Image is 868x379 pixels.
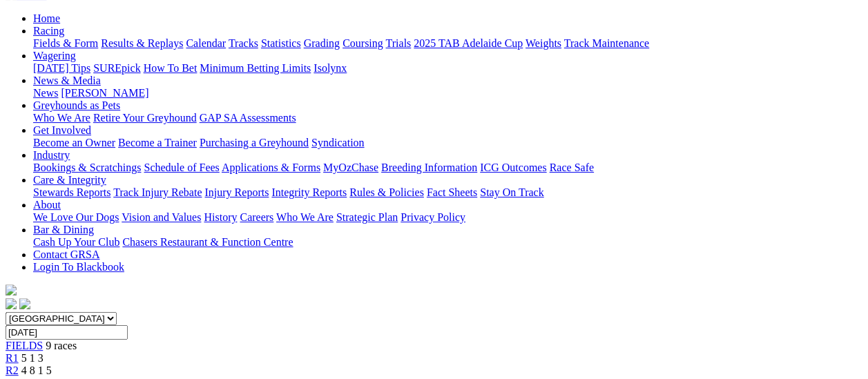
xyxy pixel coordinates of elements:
div: Greyhounds as Pets [33,112,862,124]
a: Coursing [343,37,383,49]
a: Bookings & Scratchings [33,162,141,173]
a: Calendar [186,37,226,49]
a: Stay On Track [480,186,543,198]
a: Syndication [311,137,364,148]
a: Who We Are [33,112,90,124]
a: Fact Sheets [427,186,477,198]
a: History [204,211,237,223]
a: Track Injury Rebate [113,186,202,198]
a: Become a Trainer [118,137,197,148]
a: [PERSON_NAME] [61,87,148,99]
a: Chasers Restaurant & Function Centre [122,236,293,248]
span: 5 1 3 [21,352,44,364]
a: R1 [6,352,19,364]
img: twitter.svg [19,298,30,309]
a: R2 [6,365,19,376]
a: Become an Owner [33,137,115,148]
a: About [33,199,61,211]
a: News & Media [33,75,101,86]
a: GAP SA Assessments [200,112,296,124]
a: Wagering [33,50,76,61]
a: Minimum Betting Limits [200,62,311,74]
a: Trials [385,37,411,49]
a: Care & Integrity [33,174,106,186]
div: Bar & Dining [33,236,862,249]
a: Industry [33,149,70,161]
a: FIELDS [6,340,43,351]
a: Racing [33,25,64,37]
a: Privacy Policy [401,211,465,223]
a: Fields & Form [33,37,98,49]
a: Retire Your Greyhound [93,112,197,124]
a: Strategic Plan [336,211,398,223]
a: Vision and Values [122,211,201,223]
a: Schedule of Fees [144,162,219,173]
div: Racing [33,37,862,50]
a: Greyhounds as Pets [33,99,120,111]
a: Who We Are [276,211,334,223]
span: 4 8 1 5 [21,365,52,376]
a: How To Bet [144,62,197,74]
a: Statistics [261,37,301,49]
div: News & Media [33,87,862,99]
div: Care & Integrity [33,186,862,199]
a: Purchasing a Greyhound [200,137,309,148]
a: Careers [240,211,273,223]
span: 9 races [46,340,77,351]
a: Isolynx [314,62,347,74]
a: [DATE] Tips [33,62,90,74]
a: Bar & Dining [33,224,94,235]
a: Integrity Reports [271,186,347,198]
a: Injury Reports [204,186,269,198]
input: Select date [6,325,128,340]
a: Weights [525,37,561,49]
a: Applications & Forms [222,162,320,173]
a: News [33,87,58,99]
div: About [33,211,862,224]
div: Get Involved [33,137,862,149]
div: Wagering [33,62,862,75]
a: Track Maintenance [564,37,649,49]
a: SUREpick [93,62,140,74]
a: Breeding Information [381,162,477,173]
a: Results & Replays [101,37,183,49]
img: logo-grsa-white.png [6,284,17,295]
img: facebook.svg [6,298,17,309]
a: ICG Outcomes [480,162,546,173]
a: Contact GRSA [33,249,99,260]
a: Grading [304,37,340,49]
a: We Love Our Dogs [33,211,119,223]
div: Industry [33,162,862,174]
a: Get Involved [33,124,91,136]
a: MyOzChase [323,162,378,173]
a: Rules & Policies [349,186,424,198]
a: 2025 TAB Adelaide Cup [414,37,523,49]
a: Home [33,12,60,24]
a: Stewards Reports [33,186,110,198]
a: Race Safe [549,162,593,173]
a: Tracks [229,37,258,49]
a: Cash Up Your Club [33,236,119,248]
a: Login To Blackbook [33,261,124,273]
